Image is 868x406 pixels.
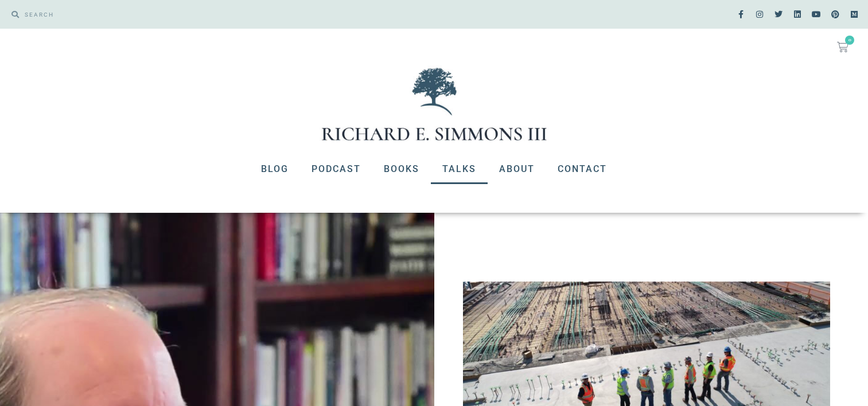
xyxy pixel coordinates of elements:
[823,34,862,60] a: 0
[19,6,429,23] input: SEARCH
[431,154,488,184] a: Talks
[250,154,300,184] a: Blog
[372,154,431,184] a: Books
[546,154,618,184] a: Contact
[845,36,854,45] span: 0
[488,154,546,184] a: About
[300,154,372,184] a: Podcast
